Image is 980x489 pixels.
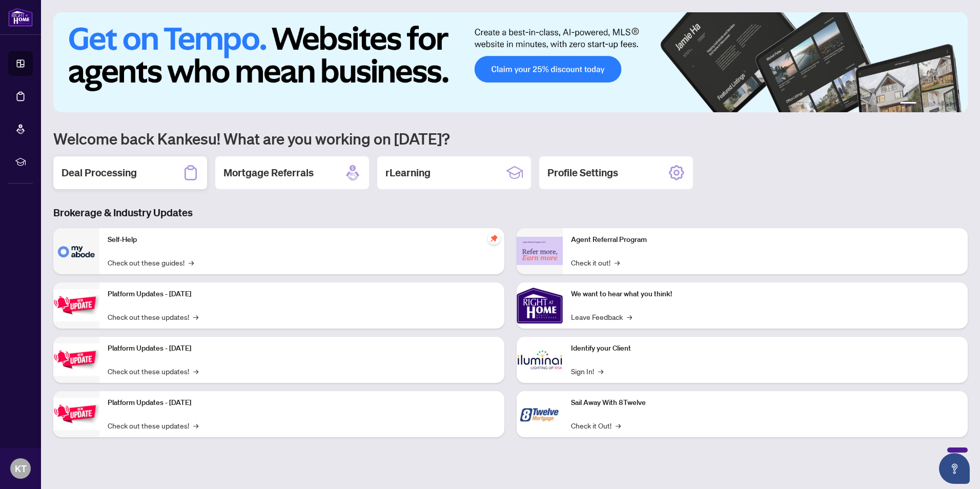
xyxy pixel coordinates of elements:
h1: Welcome back Kankesu! What are you working on [DATE]? [53,129,968,148]
h2: Mortgage Referrals [223,166,314,180]
p: Identify your Client [571,343,959,354]
a: Check out these guides!→ [108,257,194,268]
img: Platform Updates - June 23, 2025 [53,398,99,430]
img: Identify your Client [517,337,563,383]
span: KT [15,461,27,476]
button: 6 [953,102,957,106]
h2: Profile Settings [547,166,618,180]
span: → [598,365,603,377]
span: → [193,365,198,377]
span: → [616,420,621,431]
img: Sail Away With 8Twelve [517,391,563,437]
h3: Brokerage & Industry Updates [53,206,968,220]
p: Self-Help [108,234,496,246]
img: Platform Updates - July 8, 2025 [53,343,99,376]
a: Sign In!→ [571,365,603,377]
button: 4 [937,102,941,106]
p: We want to hear what you think! [571,289,959,300]
a: Check it out!→ [571,257,620,268]
img: We want to hear what you think! [517,282,563,329]
h2: rLearning [385,166,431,180]
span: → [189,257,194,268]
p: Platform Updates - [DATE] [108,289,496,300]
button: 5 [945,102,949,106]
p: Agent Referral Program [571,234,959,246]
a: Check out these updates!→ [108,311,198,322]
img: Self-Help [53,228,99,274]
button: 2 [921,102,925,106]
a: Check it Out!→ [571,420,621,431]
button: Open asap [939,453,970,484]
button: 1 [900,102,916,106]
img: Slide 0 [53,12,968,112]
a: Check out these updates!→ [108,365,198,377]
img: Agent Referral Program [517,237,563,265]
span: → [193,311,198,322]
span: → [615,257,620,268]
h2: Deal Processing [62,166,137,180]
button: 3 [929,102,933,106]
a: Check out these updates!→ [108,420,198,431]
span: pushpin [488,232,500,244]
p: Platform Updates - [DATE] [108,343,496,354]
span: → [193,420,198,431]
p: Sail Away With 8Twelve [571,397,959,409]
a: Leave Feedback→ [571,311,632,322]
span: → [627,311,632,322]
img: Platform Updates - July 21, 2025 [53,289,99,321]
img: logo [8,8,33,27]
p: Platform Updates - [DATE] [108,397,496,409]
